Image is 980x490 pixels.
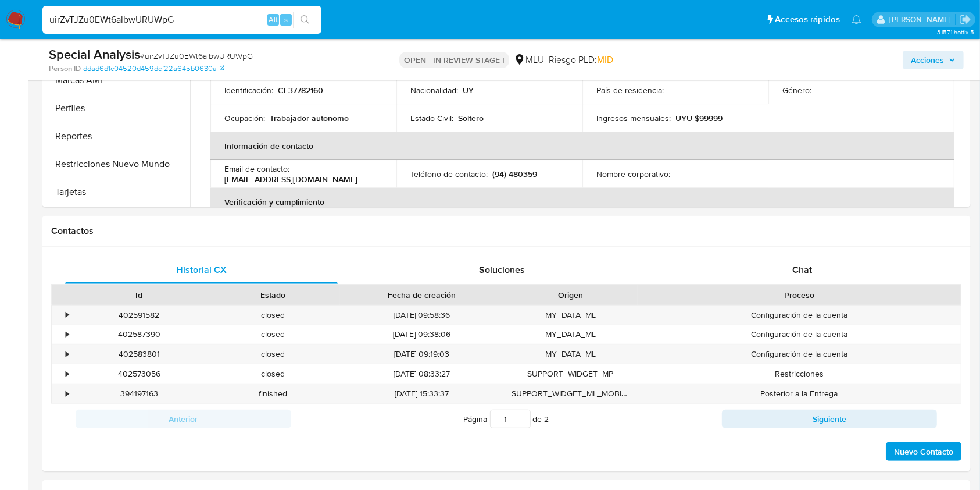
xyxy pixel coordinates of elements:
[503,325,638,344] div: MY_DATA_ML
[894,443,953,460] span: Nuevo Contacto
[340,345,503,364] div: [DATE] 09:19:03
[140,50,253,62] span: # uirZvTJZu0EWt6albwURUWpG
[675,169,677,179] p: -
[340,384,503,403] div: [DATE] 15:33:37
[206,306,341,325] div: closed
[72,306,206,325] div: 402591582
[410,85,458,95] p: Nacionalidad :
[514,54,544,66] div: MLU
[72,345,206,364] div: 402583801
[646,289,953,301] div: Proceso
[66,310,69,321] div: •
[45,94,190,122] button: Perfiles
[214,289,332,301] div: Estado
[464,410,549,428] span: Página de
[72,325,206,344] div: 402587390
[72,364,206,384] div: 402573056
[503,364,638,384] div: SUPPORT_WIDGET_MP
[269,14,278,25] span: Alt
[463,85,474,95] p: UY
[80,289,198,301] div: Id
[458,113,484,123] p: Soltero
[675,113,723,123] p: UYU $99999
[597,53,613,66] span: MID
[49,63,81,74] b: Person ID
[224,113,265,123] p: Ocupación :
[293,12,317,28] button: search-icon
[51,225,961,237] h1: Contactos
[638,384,961,403] div: Posterior a la Entrega
[49,45,140,63] b: Special Analysis
[782,85,811,95] p: Género :
[206,325,341,344] div: closed
[668,85,671,95] p: -
[596,169,670,179] p: Nombre corporativo :
[503,306,638,325] div: MY_DATA_ML
[545,413,549,425] span: 2
[270,113,349,123] p: Trabajador autonomo
[410,169,488,179] p: Teléfono de contacto :
[816,85,818,95] p: -
[83,63,224,74] a: ddad6d1c04520d459def22a645b0630a
[399,52,509,68] p: OPEN - IN REVIEW STAGE I
[596,85,664,95] p: País de residencia :
[224,174,357,184] p: [EMAIL_ADDRESS][DOMAIN_NAME]
[224,164,289,174] p: Email de contacto :
[722,410,938,428] button: Siguiente
[852,15,861,24] a: Notificaciones
[638,345,961,364] div: Configuración de la cuenta
[479,263,525,276] span: Soluciones
[45,178,190,206] button: Tarjetas
[903,51,964,69] button: Acciones
[638,306,961,325] div: Configuración de la cuenta
[45,122,190,150] button: Reportes
[284,14,288,25] span: s
[206,384,341,403] div: finished
[278,85,323,95] p: CI 37782160
[72,384,206,403] div: 394197163
[792,263,812,276] span: Chat
[210,188,954,216] th: Verificación y cumplimiento
[66,368,69,379] div: •
[206,345,341,364] div: closed
[492,169,537,179] p: (94) 480359
[206,364,341,384] div: closed
[42,12,321,27] input: Buscar usuario o caso...
[503,345,638,364] div: MY_DATA_ML
[596,113,671,123] p: Ingresos mensuales :
[503,384,638,403] div: SUPPORT_WIDGET_ML_MOBILE
[638,325,961,344] div: Configuración de la cuenta
[66,349,69,360] div: •
[340,325,503,344] div: [DATE] 09:38:06
[911,51,944,69] span: Acciones
[410,113,453,123] p: Estado Civil :
[340,306,503,325] div: [DATE] 09:58:36
[176,263,227,276] span: Historial CX
[224,85,273,95] p: Identificación :
[76,410,291,428] button: Anterior
[775,13,840,26] span: Accesos rápidos
[886,442,961,461] button: Nuevo Contacto
[340,364,503,384] div: [DATE] 08:33:27
[45,150,190,178] button: Restricciones Nuevo Mundo
[210,132,954,160] th: Información de contacto
[889,14,955,25] p: ximena.felix@mercadolibre.com
[638,364,961,384] div: Restricciones
[512,289,630,301] div: Origen
[549,54,613,66] span: Riesgo PLD:
[66,388,69,399] div: •
[959,13,971,26] a: Salir
[66,329,69,340] div: •
[937,27,974,37] span: 3.157.1-hotfix-5
[348,289,495,301] div: Fecha de creación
